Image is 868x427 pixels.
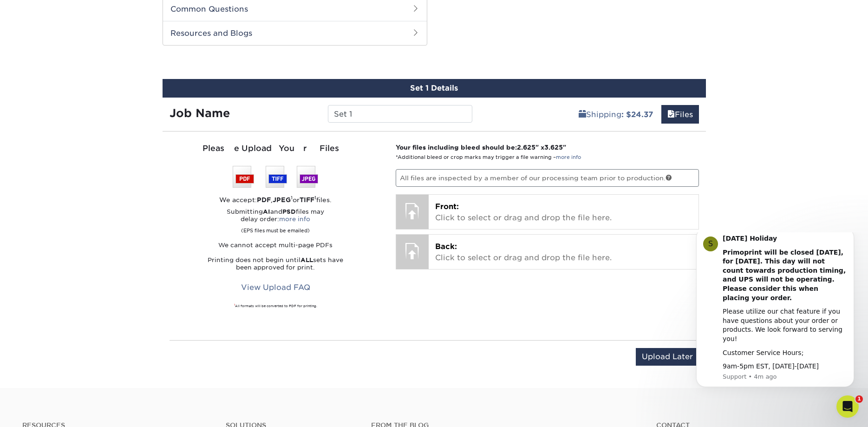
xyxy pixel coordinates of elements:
small: *Additional bleed or crop marks may trigger a file warning – [396,154,581,160]
span: shipping [579,110,586,119]
strong: JPEG [273,196,291,204]
span: 2.625 [517,144,535,151]
strong: Job Name [170,106,230,120]
strong: PSD [282,208,296,215]
iframe: Intercom notifications message [682,232,868,402]
input: Enter a job name [328,105,472,123]
span: Front: [435,202,459,211]
strong: PDF [257,196,271,204]
span: Back: [435,242,457,251]
small: (EPS files must be emailed) [241,223,310,234]
span: files [667,110,675,119]
strong: Your files including bleed should be: " x " [396,144,566,151]
b: Primoprint will be closed [DATE], for [DATE]. This day will not count towards production timing, ... [40,16,163,69]
a: more info [279,216,310,223]
a: Files [661,105,699,124]
div: 9am-5pm EST, [DATE]-[DATE] [40,130,165,139]
iframe: Google Customer Reviews [2,399,79,424]
p: Click to select or drag and drop the file here. [435,201,692,223]
div: Please utilize our chat feature if you have questions about your order or products. We look forwa... [40,75,165,111]
p: We cannot accept multi-page PDFs [170,242,382,249]
input: Upload Later [636,348,699,366]
strong: ALL [300,256,313,263]
span: 1 [855,395,863,403]
a: View Upload FAQ [235,279,316,296]
div: We accept: , or files. [170,195,382,204]
p: Submitting and files may delay order: [170,208,382,234]
p: Message from Support, sent 4m ago [40,140,165,149]
strong: TIFF [300,196,314,204]
div: Message content [40,2,165,139]
p: Printing does not begin until sets have been approved for print. [170,256,382,271]
div: Set 1 Details [163,79,706,98]
div: All formats will be converted to PDF for printing. [170,304,382,309]
div: Please Upload Your Files [170,143,382,155]
span: 3.625 [544,144,563,151]
a: Shipping: $24.37 [573,105,659,124]
strong: AI [263,208,270,215]
b: : $24.37 [621,110,653,119]
a: more info [556,154,581,160]
sup: 1 [314,195,316,200]
sup: 1 [291,195,293,200]
p: All files are inspected by a member of our processing team prior to production. [396,169,699,187]
img: We accept: PSD, TIFF, or JPEG (JPG) [233,166,318,188]
div: Customer Service Hours; [40,116,165,125]
iframe: Intercom live chat [836,395,859,418]
p: Click to select or drag and drop the file here. [435,241,692,263]
div: Profile image for Support [21,4,36,19]
sup: 1 [234,303,235,306]
b: [DATE] Holiday [40,2,95,10]
h2: Resources and Blogs [163,21,427,45]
